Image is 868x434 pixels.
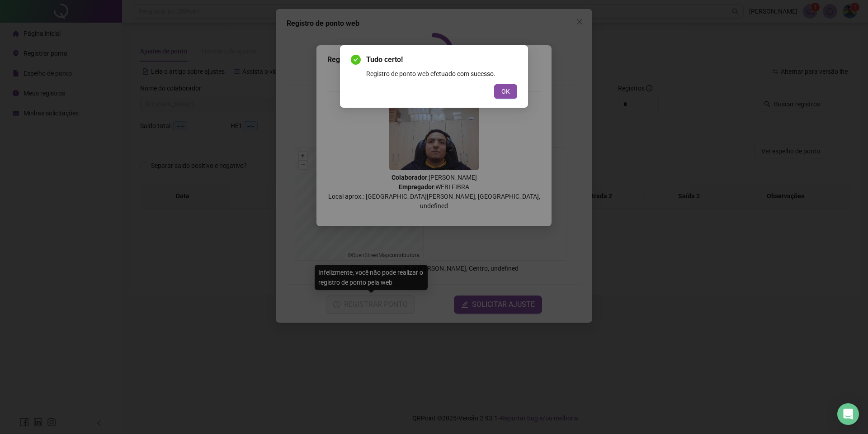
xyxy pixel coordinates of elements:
[366,54,517,65] span: Tudo certo!
[837,403,859,425] div: Open Intercom Messenger
[494,84,517,99] button: OK
[351,55,361,65] span: check-circle
[366,69,517,79] div: Registro de ponto web efetuado com sucesso.
[501,86,510,96] span: OK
